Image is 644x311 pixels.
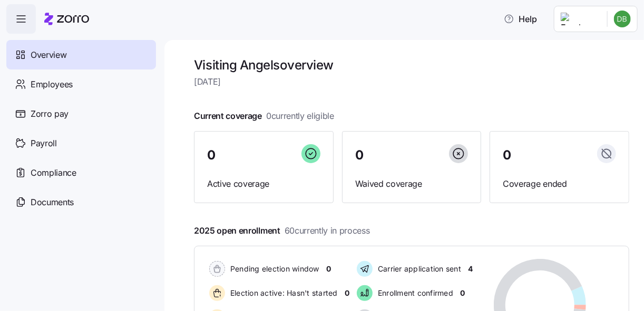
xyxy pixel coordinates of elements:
[31,48,66,62] span: Overview
[31,137,57,150] span: Payroll
[31,196,74,209] span: Documents
[355,149,364,162] span: 0
[495,8,545,29] button: Help
[6,99,156,128] a: Zorro pay
[207,177,320,190] span: Active coverage
[266,109,334,123] span: 0 currently eligible
[6,40,156,69] a: Overview
[227,264,319,274] span: Pending election window
[227,288,338,298] span: Election active: Hasn't started
[503,149,511,162] span: 0
[6,69,156,99] a: Employees
[614,11,631,27] img: b6ec8881b913410daddf0131528f1070
[6,128,156,158] a: Payroll
[31,166,76,179] span: Compliance
[468,264,473,274] span: 4
[194,109,334,123] span: Current coverage
[285,224,370,237] span: 60 currently in process
[6,187,156,217] a: Documents
[194,224,370,237] span: 2025 open enrollment
[503,177,616,190] span: Coverage ended
[326,264,331,274] span: 0
[504,13,537,25] span: Help
[561,13,599,25] img: Employer logo
[375,264,461,274] span: Carrier application sent
[31,78,73,91] span: Employees
[207,149,216,162] span: 0
[194,57,629,73] h1: Visiting Angels overview
[6,158,156,187] a: Compliance
[31,107,69,121] span: Zorro pay
[375,288,453,298] span: Enrollment confirmed
[460,288,465,298] span: 0
[194,75,629,88] span: [DATE]
[355,177,469,190] span: Waived coverage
